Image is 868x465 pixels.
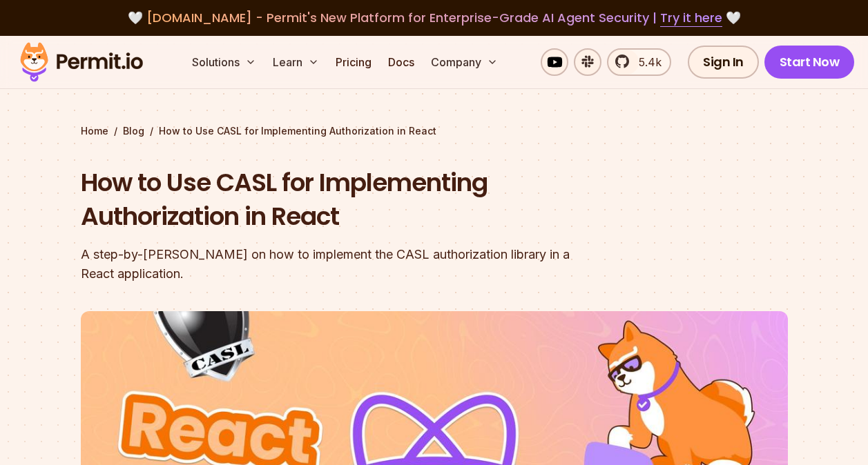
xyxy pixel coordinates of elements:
img: Permit logo [14,39,149,86]
a: Start Now [764,46,855,79]
a: Try it here [660,9,722,27]
div: A step-by-[PERSON_NAME] on how to implement the CASL authorization library in a React application. [81,245,611,284]
span: 5.4k [630,54,662,70]
button: Solutions [186,48,262,76]
a: Blog [123,124,144,138]
div: / / [81,124,788,138]
a: 5.4k [607,48,671,76]
a: Docs [383,48,420,76]
div: 🤍 🤍 [33,8,835,28]
span: [DOMAIN_NAME] - Permit's New Platform for Enterprise-Grade AI Agent Security | [146,9,722,26]
a: Pricing [330,48,377,76]
button: Learn [267,48,325,76]
h1: How to Use CASL for Implementing Authorization in React [81,166,611,234]
a: Sign In [688,46,759,79]
a: Home [81,124,108,138]
button: Company [425,48,503,76]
